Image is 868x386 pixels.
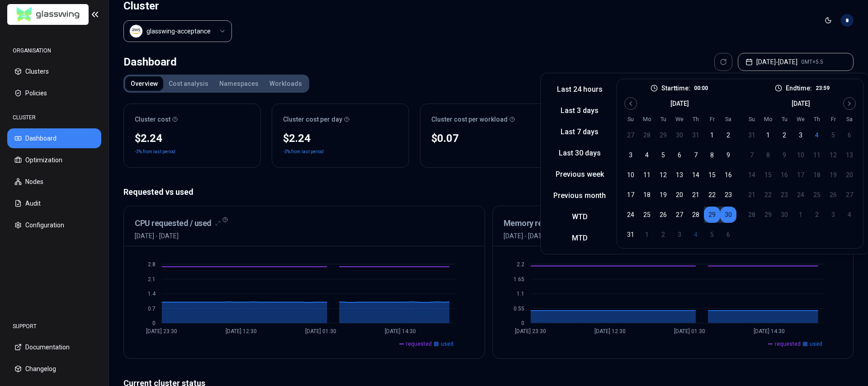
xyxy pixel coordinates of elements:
[688,127,704,143] button: 31
[639,207,655,223] button: 25
[720,167,736,183] button: 16
[283,131,398,146] div: $2.24
[406,340,432,348] span: requested
[515,328,546,334] tspan: [DATE] 23:30
[7,359,101,379] button: Changelog
[639,226,655,243] button: 1
[7,172,101,192] button: Nodes
[7,150,101,170] button: Optimization
[704,127,720,143] button: 1
[623,127,639,143] button: 27
[671,187,688,203] button: 20
[516,261,524,268] tspan: 2.2
[623,226,639,243] button: 31
[671,115,688,123] th: Wednesday
[546,167,613,182] button: Previous week
[283,147,324,156] p: -3% from last period
[283,115,398,124] div: Cluster cost per day
[623,187,639,203] button: 17
[801,58,823,66] span: GMT+5.5
[776,115,793,123] th: Tuesday
[123,53,177,71] div: Dashboard
[264,76,307,91] button: Workloads
[623,115,639,123] th: Sunday
[809,115,825,123] th: Thursday
[688,147,704,163] button: 7
[661,85,690,91] label: Start time:
[793,127,809,143] button: 3
[720,187,736,203] button: 23
[754,328,785,334] tspan: [DATE] 14:30
[135,217,212,230] h3: CPU requested / used
[775,340,801,348] span: requested
[125,76,163,91] button: Overview
[513,306,524,312] tspan: 0.55
[146,27,211,36] div: glasswing-acceptance
[671,207,688,223] button: 27
[624,97,637,110] button: Go to previous month
[13,4,83,25] img: GlassWing
[655,207,671,223] button: 26
[7,42,101,60] div: ORGANISATION
[639,187,655,203] button: 18
[639,115,655,123] th: Monday
[841,115,858,123] th: Saturday
[816,85,830,92] p: 23:59
[135,147,175,156] p: -3% from last period
[655,187,671,203] button: 19
[152,320,156,326] tspan: 0
[132,27,141,36] img: aws
[521,320,524,326] tspan: 0
[546,125,613,139] button: Last 7 days
[7,128,101,148] button: Dashboard
[639,127,655,143] button: 28
[809,127,825,143] button: 4
[135,115,250,124] div: Cluster cost
[688,207,704,223] button: 28
[738,53,854,71] button: [DATE]-[DATE]GMT+5.5
[146,328,177,334] tspan: [DATE] 23:30
[655,167,671,183] button: 12
[704,207,720,223] button: 29
[441,340,453,348] span: used
[513,276,524,282] tspan: 1.65
[148,306,156,312] tspan: 0.7
[704,187,720,203] button: 22
[623,207,639,223] button: 24
[226,328,257,334] tspan: [DATE] 12:30
[688,187,704,203] button: 21
[431,115,546,124] div: Cluster cost per workload
[7,317,101,335] div: SUPPORT
[214,76,264,91] button: Namespaces
[670,99,689,108] div: [DATE]
[810,340,822,348] span: used
[744,127,760,143] button: 31
[546,104,613,118] button: Last 3 days
[720,115,736,123] th: Saturday
[744,115,760,123] th: Sunday
[704,167,720,183] button: 15
[760,127,776,143] button: 1
[792,99,810,108] div: [DATE]
[655,226,671,243] button: 2
[639,167,655,183] button: 11
[623,167,639,183] button: 10
[760,115,776,123] th: Monday
[688,167,704,183] button: 14
[7,83,101,103] button: Policies
[671,127,688,143] button: 30
[655,127,671,143] button: 29
[7,108,101,127] div: CLUSTER
[639,147,655,163] button: 4
[786,85,812,91] label: End time:
[135,131,250,146] div: $2.24
[7,337,101,357] button: Documentation
[720,207,736,223] button: 30
[385,328,416,334] tspan: [DATE] 14:30
[135,231,221,240] span: [DATE] - [DATE]
[720,147,736,163] button: 9
[720,127,736,143] button: 2
[688,226,704,243] button: 4
[504,231,604,240] span: [DATE] - [DATE]
[546,146,613,160] button: Last 30 days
